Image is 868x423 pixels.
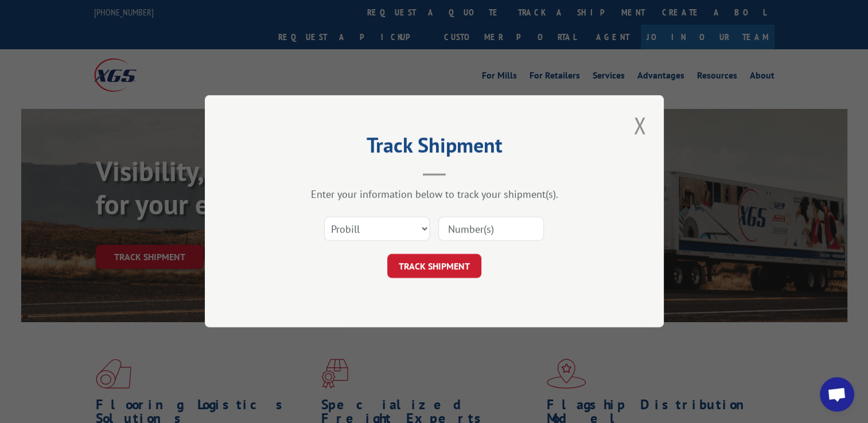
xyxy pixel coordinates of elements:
a: Open chat [820,377,854,412]
input: Number(s) [438,217,544,241]
div: Enter your information below to track your shipment(s). [262,188,606,201]
h2: Track Shipment [262,137,606,159]
button: TRACK SHIPMENT [387,254,481,279]
button: Close modal [630,109,649,141]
